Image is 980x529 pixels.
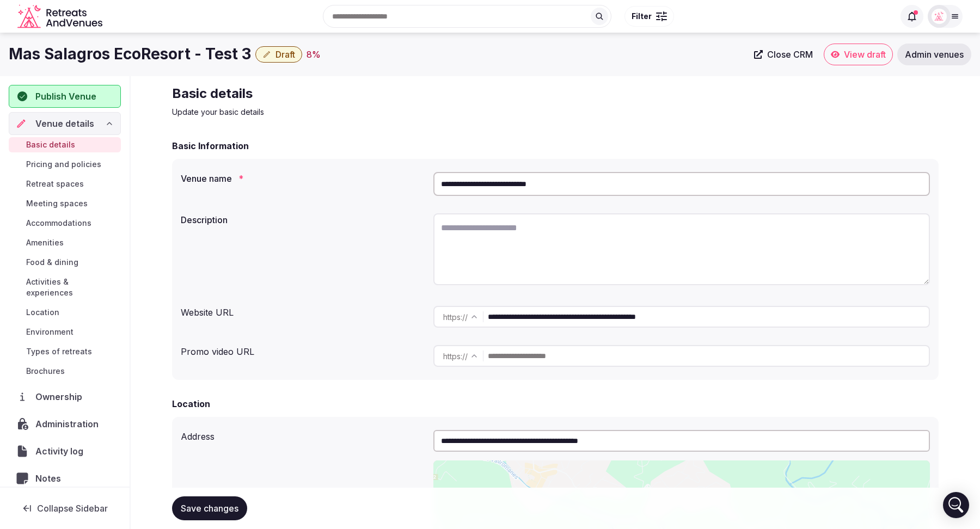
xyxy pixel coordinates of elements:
[9,44,251,65] h1: Mas Salagros EcoResort - Test 3
[9,324,121,340] a: Environment
[26,237,64,248] span: Amenities
[307,48,321,61] button: 8%
[181,174,425,183] label: Venue name
[35,472,65,485] span: Notes
[172,496,247,520] button: Save changes
[9,344,121,359] a: Types of retreats
[9,364,121,379] a: Brochures
[35,117,94,130] span: Venue details
[624,6,674,27] button: Filter
[632,11,652,22] span: Filter
[9,157,121,172] a: Pricing and policies
[181,341,425,358] div: Promo video URL
[255,46,302,63] button: Draft
[897,44,971,65] a: Admin venues
[844,49,886,60] span: View draft
[275,49,295,60] span: Draft
[26,159,101,170] span: Pricing and policies
[932,9,947,24] img: Matt Grant Oakes
[172,107,538,118] p: Update your basic details
[767,49,813,60] span: Close CRM
[9,496,121,520] button: Collapse Sidebar
[748,44,819,65] a: Close CRM
[9,274,121,300] a: Activities & experiences
[9,413,121,435] a: Administration
[35,445,88,458] span: Activity log
[181,302,425,319] div: Website URL
[172,85,538,102] h2: Basic details
[181,216,425,224] label: Description
[26,276,117,298] span: Activities & experiences
[26,179,84,189] span: Retreat spaces
[37,503,108,514] span: Collapse Sidebar
[181,503,238,514] span: Save changes
[26,327,73,337] span: Environment
[17,4,105,29] svg: Retreats and Venues company logo
[943,492,969,518] div: Open Intercom Messenger
[9,385,121,408] a: Ownership
[9,467,121,490] a: Notes
[307,48,321,61] div: 8 %
[172,397,210,410] h2: Location
[26,139,75,150] span: Basic details
[35,417,103,430] span: Administration
[181,426,425,443] div: Address
[26,257,78,268] span: Food & dining
[26,307,59,318] span: Location
[26,346,92,357] span: Types of retreats
[35,90,96,103] span: Publish Venue
[9,235,121,250] a: Amenities
[9,305,121,320] a: Location
[9,255,121,270] a: Food & dining
[9,85,121,108] button: Publish Venue
[172,139,249,152] h2: Basic Information
[9,196,121,211] a: Meeting spaces
[17,4,105,29] a: Visit the homepage
[824,44,893,65] a: View draft
[26,366,65,377] span: Brochures
[9,176,121,192] a: Retreat spaces
[35,390,87,403] span: Ownership
[26,218,91,229] span: Accommodations
[26,198,88,209] span: Meeting spaces
[9,137,121,152] a: Basic details
[905,49,964,60] span: Admin venues
[9,216,121,231] a: Accommodations
[9,440,121,463] a: Activity log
